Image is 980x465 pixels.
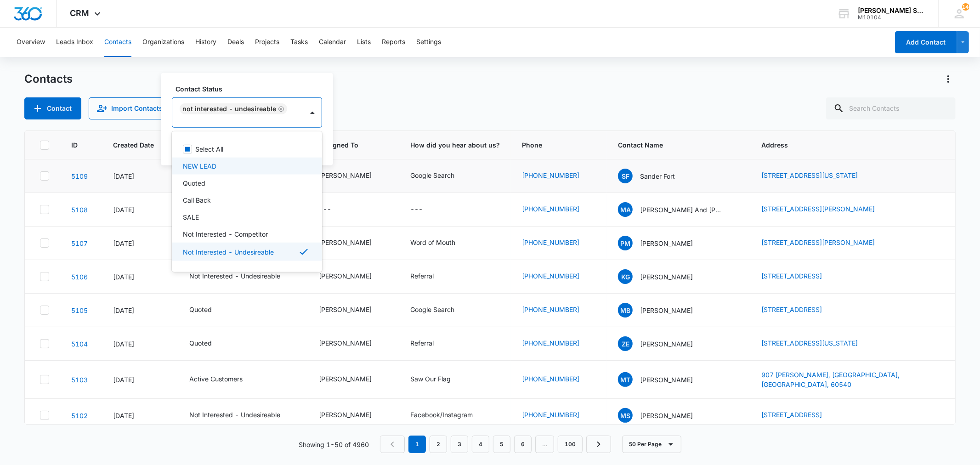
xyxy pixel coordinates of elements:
[227,28,244,57] button: Deals
[618,408,633,423] span: MS
[410,204,423,215] div: ---
[183,195,211,205] p: Call Back
[618,372,633,387] span: MT
[410,410,489,421] div: How did you hear about us? - Facebook/Instagram - Select to Edit Field
[71,306,88,314] a: Navigate to contact details page for Mark Balsano
[195,144,223,154] p: Select All
[761,371,900,388] a: 907 [PERSON_NAME], [GEOGRAPHIC_DATA], [GEOGRAPHIC_DATA], 60540
[430,436,447,453] a: Page 2
[858,7,925,14] div: account name
[319,305,388,316] div: Assigned To - Brian Johnston - Select to Edit Field
[113,375,167,385] div: [DATE]
[522,204,579,214] a: [PHONE_NUMBER]
[319,238,372,247] div: [PERSON_NAME]
[183,212,199,222] p: SALE
[522,170,596,181] div: Phone - (217) 293-5505 - Select to Edit Field
[410,170,471,181] div: How did you hear about us? - Google Search - Select to Edit Field
[113,411,167,420] div: [DATE]
[56,28,93,57] button: Leads Inbox
[319,204,348,215] div: Assigned To - - Select to Edit Field
[618,202,739,217] div: Contact Name - Melissa And Jeff Deyro - Select to Edit Field
[410,238,455,247] div: Word of Mouth
[410,238,472,249] div: How did you hear about us? - Word of Mouth - Select to Edit Field
[761,205,875,213] a: [STREET_ADDRESS][PERSON_NAME]
[319,338,372,348] div: [PERSON_NAME]
[761,306,822,313] a: [STREET_ADDRESS]
[522,305,596,316] div: Phone - (817) 899-5100 - Select to Edit Field
[189,338,212,348] div: Quoted
[410,271,434,281] div: Referral
[189,410,297,421] div: Contact Status - Not Interested - Undesireable - Select to Edit Field
[24,72,73,86] h1: Contacts
[640,238,693,248] p: [PERSON_NAME]
[410,374,467,385] div: How did you hear about us? - Saw Our Flag - Select to Edit Field
[410,338,450,349] div: How did you hear about us? - Referral - Select to Edit Field
[142,28,184,57] button: Organizations
[382,28,405,57] button: Reports
[408,436,426,453] em: 1
[70,8,90,18] span: CRM
[761,271,838,282] div: Address - 1885 Church Road, Toms River, NJ, 08753 - Select to Edit Field
[941,72,956,86] button: Actions
[410,338,434,348] div: Referral
[522,204,596,215] div: Phone - (708) 822-1156 - Select to Edit Field
[319,338,388,349] div: Assigned To - Ted DiMayo - Select to Edit Field
[410,410,473,420] div: Facebook/Instagram
[183,229,268,239] p: Not Interested - Competitor
[618,303,633,318] span: MB
[522,374,596,385] div: Phone - (630) 951-4459 - Select to Edit Field
[410,305,471,316] div: How did you hear about us? - Google Search - Select to Edit Field
[319,238,388,249] div: Assigned To - Ted DiMayo - Select to Edit Field
[962,3,969,11] span: 140
[761,171,858,179] a: [STREET_ADDRESS][US_STATE]
[640,339,693,349] p: [PERSON_NAME]
[640,411,693,420] p: [PERSON_NAME]
[618,236,709,250] div: Contact Name - Patty Mann - Select to Edit Field
[189,271,297,282] div: Contact Status - Not Interested - Undesireable - Select to Edit Field
[319,410,388,421] div: Assigned To - Kenneth Florman - Select to Edit Field
[410,140,500,150] span: How did you hear about us?
[522,140,583,150] span: Phone
[761,411,822,419] a: [STREET_ADDRESS]
[514,436,532,453] a: Page 6
[522,305,579,314] a: [PHONE_NUMBER]
[319,374,372,384] div: [PERSON_NAME]
[618,169,691,183] div: Contact Name - Sander Fort - Select to Edit Field
[104,28,131,57] button: Contacts
[522,410,596,421] div: Phone - (317) 289-2866 - Select to Edit Field
[472,436,489,453] a: Page 4
[410,374,451,384] div: Saw Our Flag
[380,436,611,453] nav: Pagination
[71,340,88,348] a: Navigate to contact details page for Zach Eilers
[493,436,510,453] a: Page 5
[522,338,596,349] div: Phone - (630) 303-0616 - Select to Edit Field
[319,170,372,180] div: [PERSON_NAME]
[113,339,167,349] div: [DATE]
[640,375,693,385] p: [PERSON_NAME]
[71,206,88,214] a: Navigate to contact details page for Melissa And Jeff Deyro
[451,436,468,453] a: Page 3
[319,204,331,215] div: ---
[640,171,675,181] p: Sander Fort
[189,374,259,385] div: Contact Status - Active Customers - Select to Edit Field
[71,376,88,384] a: Navigate to contact details page for Mark Torma
[410,305,454,314] div: Google Search
[189,305,228,316] div: Contact Status - Quoted - Select to Edit Field
[113,306,167,315] div: [DATE]
[319,374,388,385] div: Assigned To - Jim McDevitt - Select to Edit Field
[319,170,388,181] div: Assigned To - Kenneth Florman - Select to Edit Field
[113,205,167,215] div: [DATE]
[71,140,78,150] span: ID
[761,339,858,347] a: [STREET_ADDRESS][US_STATE]
[319,305,372,314] div: [PERSON_NAME]
[618,202,633,217] span: MA
[410,204,439,215] div: How did you hear about us? - - Select to Edit Field
[618,303,709,318] div: Contact Name - Mark Balsano - Select to Edit Field
[71,273,88,281] a: Navigate to contact details page for Kathleen Gillish
[17,28,45,57] button: Overview
[761,170,874,181] div: Address - 97 Ranchero Rd, Clarkson, Kentucky, 42726 - Select to Edit Field
[416,28,441,57] button: Settings
[522,374,579,384] a: [PHONE_NUMBER]
[71,239,88,247] a: Navigate to contact details page for Patty Mann
[522,271,596,282] div: Phone - (732) 255-1449 - Select to Edit Field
